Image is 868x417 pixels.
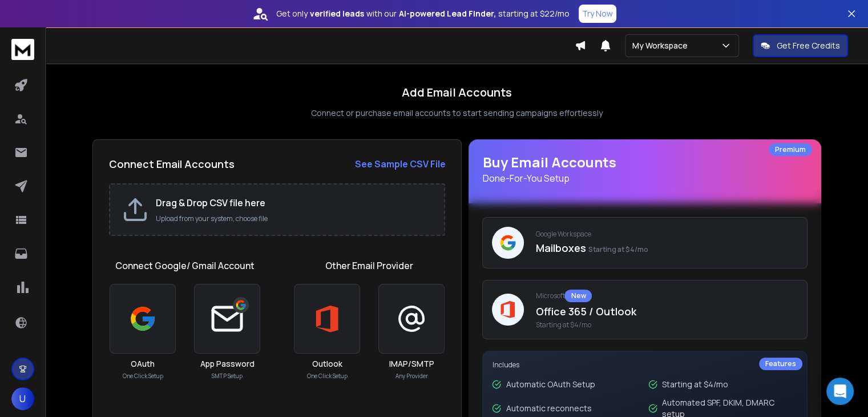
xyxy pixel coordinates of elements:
p: Upload from your system, choose file [156,214,433,223]
p: Google Workspace [535,230,798,239]
span: Starting at $4/mo [588,244,648,254]
strong: See Sample CSV File [354,158,445,170]
div: Features [759,358,802,370]
p: Office 365 / Outlook [535,303,798,319]
p: Get Free Credits [777,40,840,51]
p: Automatic reconnects [506,403,591,414]
p: My Workspace [632,40,692,51]
strong: AI-powered Lead Finder, [399,8,496,19]
p: Any Provider [395,372,428,380]
button: Try Now [579,5,616,23]
h2: Drag & Drop CSV file here [156,196,433,210]
p: Starting at $4/mo [662,379,728,390]
img: logo [11,39,34,60]
h1: Other Email Provider [325,259,413,272]
a: See Sample CSV File [354,157,445,171]
button: U [11,387,34,410]
div: Premium [769,143,812,156]
h3: IMAP/SMTP [389,358,434,370]
div: Open Intercom Messenger [826,378,854,405]
h3: Outlook [312,358,342,370]
p: Connect or purchase email accounts to start sending campaigns effortlessly [311,107,603,119]
span: Starting at $4/mo [535,320,798,330]
p: One Click Setup [307,372,348,380]
p: Includes [492,360,798,370]
h3: OAuth [131,358,155,370]
div: New [564,290,592,302]
h2: Connect Email Accounts [109,156,235,172]
button: Get Free Credits [753,34,848,57]
p: Automatic OAuth Setup [506,379,595,390]
p: One Click Setup [123,372,163,380]
p: Mailboxes [535,240,798,256]
p: Try Now [582,8,613,19]
h1: Add Email Accounts [402,85,512,101]
h1: Connect Google/ Gmail Account [115,259,255,272]
p: SMTP Setup [212,372,243,380]
h3: App Password [200,358,255,370]
h1: Buy Email Accounts [482,153,808,185]
p: Get only with our starting at $22/mo [276,8,570,19]
p: Microsoft [535,290,798,302]
strong: verified leads [310,8,364,19]
p: Done-For-You Setup [482,171,808,185]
